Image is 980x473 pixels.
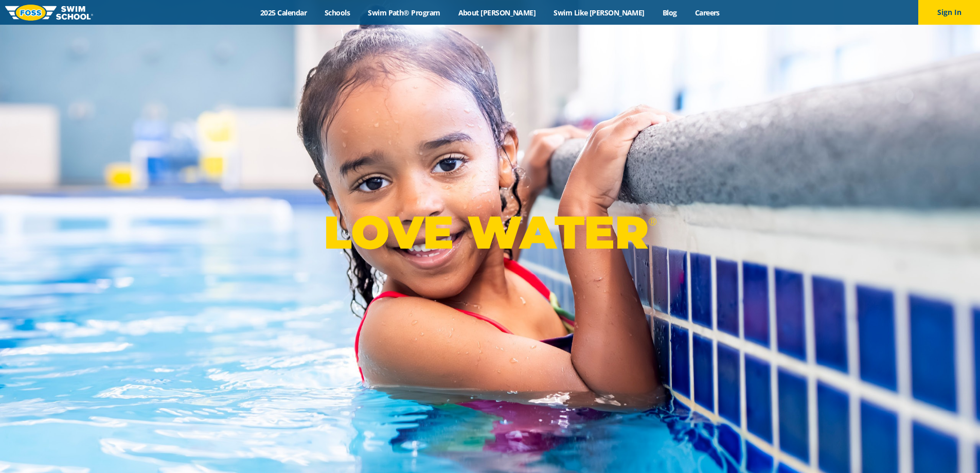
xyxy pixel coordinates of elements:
p: LOVE WATER [324,205,656,260]
img: FOSS Swim School Logo [5,5,93,21]
a: Schools [316,8,359,17]
sup: ® [648,215,656,228]
a: Careers [686,8,728,17]
a: Blog [653,8,686,17]
a: About [PERSON_NAME] [449,8,545,17]
a: Swim Like [PERSON_NAME] [545,8,654,17]
a: 2025 Calendar [252,8,316,17]
a: Swim Path® Program [359,8,449,17]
